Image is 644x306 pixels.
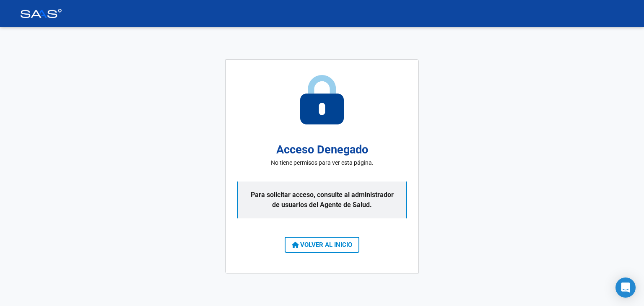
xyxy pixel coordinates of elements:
[20,9,62,18] img: Logo SAAS
[237,182,407,218] p: Para solicitar acceso, consulte al administrador de usuarios del Agente de Salud.
[285,237,359,253] button: VOLVER AL INICIO
[276,141,368,158] h2: Acceso Denegado
[615,277,636,298] div: Open Intercom Messenger
[271,158,374,167] p: No tiene permisos para ver esta página.
[300,75,344,124] img: access-denied
[292,241,352,249] span: VOLVER AL INICIO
